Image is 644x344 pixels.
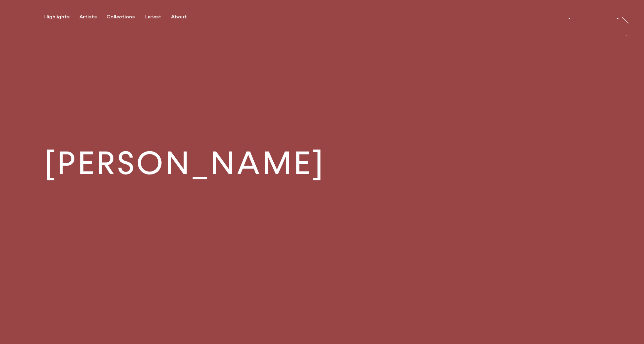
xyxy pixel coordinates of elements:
[171,14,197,20] button: About
[44,148,325,179] h1: [PERSON_NAME]
[44,14,79,20] button: Highlights
[107,14,145,20] button: Collections
[626,27,633,53] a: At [PERSON_NAME]
[568,19,619,24] div: [PERSON_NAME]
[79,14,97,20] div: Artists
[145,14,161,20] div: Latest
[107,14,135,20] div: Collections
[44,14,69,20] div: Highlights
[79,14,107,20] button: Artists
[145,14,171,20] button: Latest
[621,27,627,85] div: At [PERSON_NAME]
[568,12,619,19] a: [PERSON_NAME]
[171,14,187,20] div: About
